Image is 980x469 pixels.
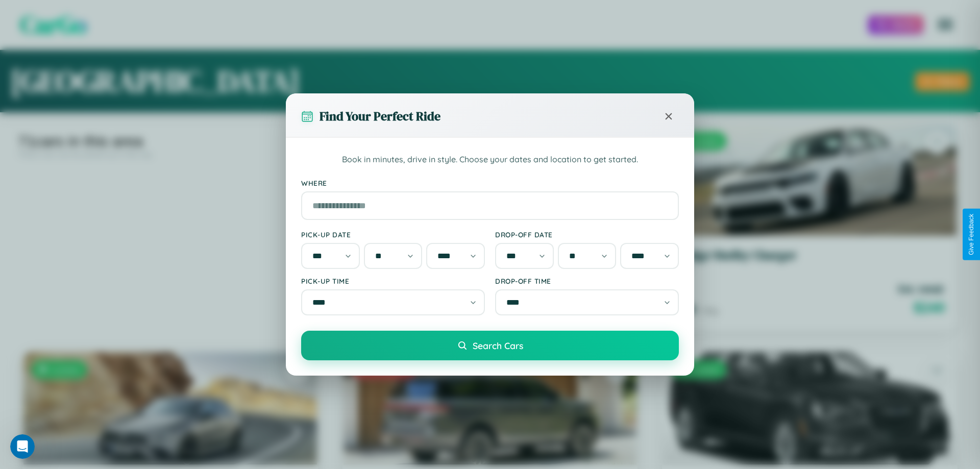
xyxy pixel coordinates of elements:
[301,230,485,239] label: Pick-up Date
[301,153,679,166] p: Book in minutes, drive in style. Choose your dates and location to get started.
[301,277,485,285] label: Pick-up Time
[495,230,679,239] label: Drop-off Date
[301,179,679,187] label: Where
[301,331,679,360] button: Search Cars
[473,340,523,351] span: Search Cars
[320,108,440,125] h3: Find Your Perfect Ride
[495,277,679,285] label: Drop-off Time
